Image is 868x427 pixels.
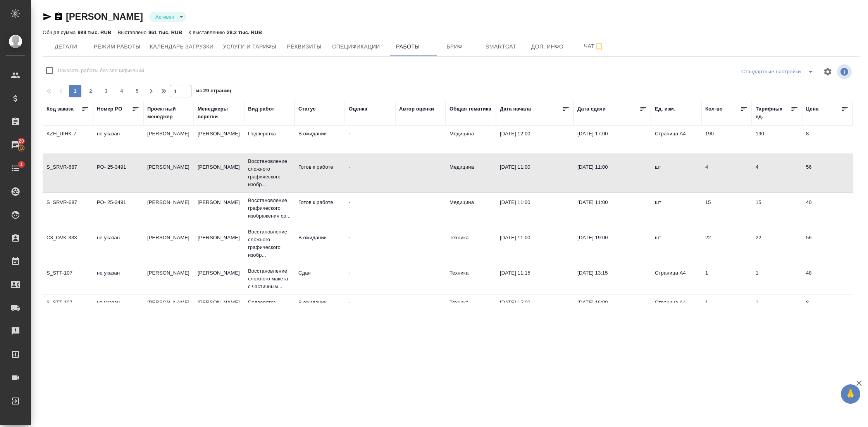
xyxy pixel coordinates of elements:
a: [PERSON_NAME] [66,11,143,22]
a: 20 [2,135,29,155]
td: [DATE] 17:00 [573,126,651,153]
span: Календарь загрузки [150,42,214,52]
span: 3 [100,87,112,95]
button: 5 [131,85,143,97]
td: [DATE] 11:00 [496,159,573,187]
td: 1 [752,265,802,292]
td: [PERSON_NAME] [194,126,244,153]
td: шт [651,159,701,187]
td: Страница А4 [651,265,701,292]
span: Работы [389,42,427,52]
a: - [349,299,350,305]
p: Подверстка [248,130,291,138]
td: S_STT-107 [43,265,93,292]
td: В ожидании [294,126,345,153]
p: Восстановление сложного макета с частичным... [248,267,291,290]
span: 4 [115,87,128,95]
td: 1 [701,265,752,292]
td: 4 [752,159,802,187]
p: Восстановление сложного графического изобр... [248,157,291,188]
span: Настроить таблицу [818,62,837,81]
td: 8 [802,295,852,322]
td: 1 [752,295,802,322]
div: Тарифных ед. [756,105,790,121]
button: Активен [153,14,177,20]
div: Активен [149,12,186,22]
td: 190 [701,126,752,153]
td: 15 [701,195,752,222]
div: Проектный менеджер [147,105,190,121]
div: Автор оценки [399,105,434,113]
td: не указан [93,295,143,322]
button: 4 [115,85,128,97]
td: [DATE] 19:00 [573,230,651,257]
span: Услуги и тарифы [223,42,276,52]
button: Скопировать ссылку для ЯМессенджера [43,12,52,21]
div: Код заказа [46,105,74,113]
td: 48 [802,265,852,292]
span: Спецификации [332,42,380,52]
td: 56 [802,159,852,187]
p: Общая сумма [43,29,77,35]
button: Скопировать ссылку [54,12,63,21]
td: [DATE] 11:00 [573,195,651,222]
td: [DATE] 11:00 [573,159,651,187]
td: В ожидании [294,295,345,322]
div: Ед. изм. [655,105,675,113]
td: [PERSON_NAME] [143,159,194,187]
p: К выставлению [188,29,227,35]
td: [PERSON_NAME] [143,295,194,322]
p: 28.2 тыс. RUB [227,29,262,35]
a: - [349,199,350,205]
p: Восстановление графического изображения ср... [248,197,291,220]
p: 989 тыс. RUB [77,29,111,35]
p: Подверстка [248,299,291,306]
span: Бриф [436,42,473,52]
td: 15 [752,195,802,222]
td: [PERSON_NAME] [143,126,194,153]
td: [PERSON_NAME] [194,265,244,292]
td: C3_OVK-333 [43,230,93,257]
span: из 29 страниц [196,86,231,97]
td: шт [651,230,701,257]
a: 1 [2,159,29,178]
div: Менеджеры верстки [198,105,240,121]
p: Восстановление сложного графического изобр... [248,228,291,259]
a: - [349,131,350,137]
td: [PERSON_NAME] [143,265,194,292]
td: [PERSON_NAME] [143,230,194,257]
span: 1 [15,161,27,168]
td: [PERSON_NAME] [194,295,244,322]
td: не указан [93,126,143,153]
span: Чат [575,41,613,51]
span: Режим работы [94,42,141,52]
p: 961 тыс. RUB [148,29,182,35]
td: 22 [701,230,752,257]
span: Доп. инфо [529,42,566,52]
div: Кол-во [705,105,723,113]
td: Медицина [446,195,496,222]
td: 40 [802,195,852,222]
button: 3 [100,85,112,97]
button: 🙏 [841,384,860,404]
td: Техника [446,265,496,292]
td: не указан [93,265,143,292]
td: Медицина [446,126,496,153]
span: Детали [47,42,84,52]
td: [DATE] 16:00 [573,295,651,322]
td: KZH_UIHK-7 [43,126,93,153]
td: РО- 25-3491 [93,195,143,222]
td: РО- 25-3491 [93,159,143,187]
td: [DATE] 13:15 [573,265,651,292]
td: S_STT-107 [43,295,93,322]
td: 8 [802,126,852,153]
td: 190 [752,126,802,153]
span: Реквизиты [286,42,323,52]
span: 20 [14,137,29,145]
td: S_SRVR-687 [43,195,93,222]
div: Дата сдачи [577,105,606,113]
td: не указан [93,230,143,257]
td: [DATE] 15:00 [496,295,573,322]
td: 4 [701,159,752,187]
div: Номер PO [97,105,122,113]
